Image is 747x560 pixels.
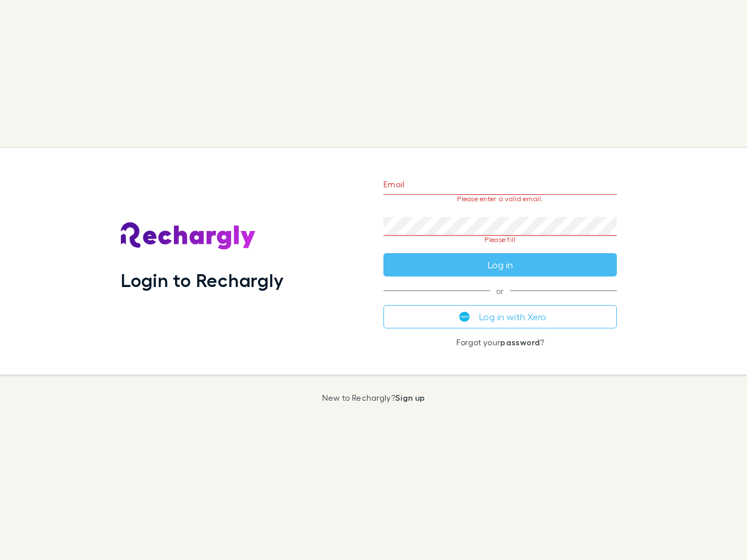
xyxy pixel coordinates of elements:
[383,338,617,347] p: Forgot your ?
[459,311,470,322] img: Xero's logo
[500,337,540,347] a: password
[121,222,256,250] img: Rechargly's Logo
[121,269,284,291] h1: Login to Rechargly
[395,393,425,402] a: Sign up
[383,195,617,203] p: Please enter a valid email.
[383,290,617,291] span: or
[383,236,617,244] p: Please fill
[322,393,425,402] p: New to Rechargly?
[383,305,617,328] button: Log in with Xero
[383,253,617,276] button: Log in
[707,520,735,548] iframe: Intercom live chat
